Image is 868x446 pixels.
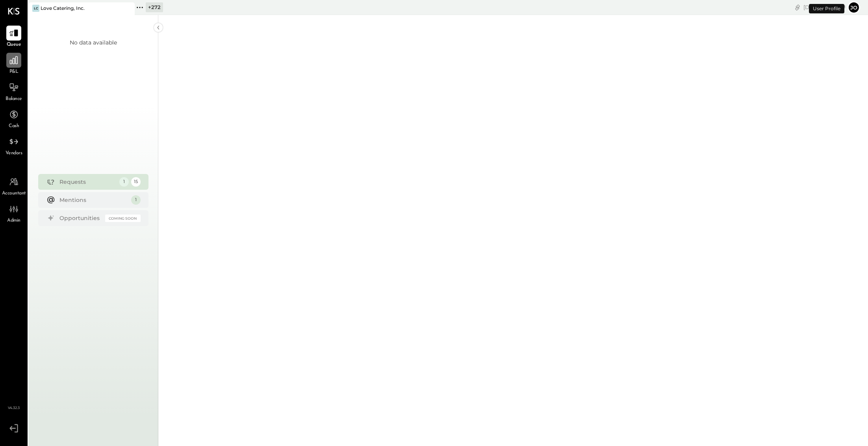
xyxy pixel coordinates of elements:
[6,150,22,157] span: Vendors
[0,80,27,103] a: Balance
[131,195,141,205] div: 1
[7,41,21,48] span: Queue
[119,177,129,187] div: 1
[105,215,141,222] div: Coming Soon
[9,68,19,76] span: P&L
[0,134,27,157] a: Vendors
[0,174,27,197] a: Accountant
[131,177,141,187] div: 15
[7,217,20,224] span: Admin
[848,1,860,14] button: Jo
[794,3,801,11] div: copy link
[146,2,163,12] div: + 272
[0,202,27,224] a: Admin
[59,178,115,186] div: Requests
[0,53,27,76] a: P&L
[32,5,39,12] div: LC
[809,4,844,13] div: User Profile
[803,4,846,11] div: [DATE]
[0,107,27,130] a: Cash
[41,5,85,11] div: Love Catering, Inc.
[6,96,22,103] span: Balance
[70,39,117,46] div: No data available
[2,190,26,197] span: Accountant
[9,123,19,130] span: Cash
[59,214,101,222] div: Opportunities
[59,196,127,204] div: Mentions
[0,26,27,48] a: Queue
